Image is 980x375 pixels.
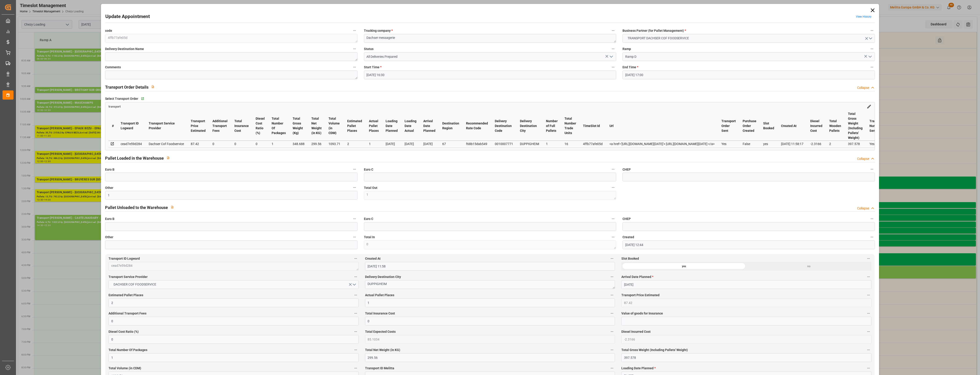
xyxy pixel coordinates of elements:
span: Total Out [364,185,377,190]
div: Dachser Cof Foodservice [149,141,184,147]
button: Delivery Destination City [609,274,615,280]
span: Estimated Pallet Places [109,293,143,298]
div: 348.688 [293,141,305,147]
div: yes [621,262,746,271]
span: Actual Pallet Places [365,293,394,298]
button: Business Partner (for Pallet Management) * [869,28,875,34]
textarea: Dachser messagerie [364,34,616,43]
th: Delivery Destination City [516,111,543,141]
div: 0 [256,141,265,147]
h2: Pallet Loaded in the Warehouse [105,155,164,161]
th: Transport Number Sent SAP [866,111,887,141]
button: Total Out [610,185,616,190]
th: Total Net Weight (in KG) [308,111,325,141]
input: DD-MM-YYYY HH:MM [622,71,875,79]
button: open menu [608,53,614,60]
button: CHEP [869,166,875,172]
div: [DATE] [423,141,435,147]
button: View description [148,82,157,91]
button: CHEP [869,216,875,222]
div: 0010007771 [495,141,513,147]
div: yes [763,141,774,147]
th: Number of Full Pallets [543,111,561,141]
th: Loading Date Actual [401,111,420,141]
span: Created [622,235,634,240]
div: [DATE] [405,141,416,147]
span: Euro B [105,217,114,221]
button: Transport Service Provider [353,274,359,280]
button: Additional Transport Fees [353,310,359,316]
div: [DATE] 11:58:17 [781,141,803,147]
button: End Time * [869,64,875,70]
th: Total Gross Weight (Kg) [289,111,308,141]
span: Ramp [622,47,631,51]
span: Other [105,185,113,190]
th: Additional Transport Fees [209,111,231,141]
div: 0 [234,141,249,147]
th: Loading Date Planned [382,111,401,141]
th: Recommended Rate Code [463,111,491,141]
input: DD-MM-YYYY [621,280,871,289]
button: Total In [610,234,616,240]
span: Trucking company [364,28,393,33]
div: 1 [546,141,558,147]
span: Diesel Cost Ratio (%) [109,329,139,334]
button: View description [168,203,177,211]
button: Status [610,46,616,52]
button: View description [164,153,172,162]
span: TRANSPORT DACHSER COF FOODSERVICE [625,36,691,41]
span: Business Partner (for Pallet Management) [622,28,686,33]
div: 299.56 [311,141,322,147]
div: 1 [272,141,286,147]
button: open menu [109,280,358,289]
input: Type to search/select [364,52,616,61]
span: Total Number Of Packages [109,348,147,352]
span: Start Time [364,65,381,70]
div: 67 [442,141,459,147]
th: Diesel Incurred Cost [807,111,826,141]
th: # [109,111,117,141]
span: Status [364,47,373,51]
span: Total Insurance Cost [365,311,395,316]
textarea: 1 [364,191,616,200]
th: Total Number Of Packages [268,111,289,141]
span: Value of goods for Insurance [621,311,663,316]
div: Yes [721,141,736,147]
span: Total Gross Weight (Including Pallets' Weight) [621,348,688,352]
button: Ramp [869,46,875,52]
button: Comments [352,64,358,70]
h2: Transport Order Details [105,84,148,90]
span: Select Transport Order [105,96,138,101]
button: Estimated Pallet Places [353,292,359,298]
h2: Update Appointment [105,13,150,20]
div: 4ffb77afe05d [583,141,603,147]
span: Euro B [105,167,114,172]
button: Total Expected Costs [609,329,615,335]
span: CHEP [622,217,631,221]
th: Total Gross Weight (Including Pallets' Weight) [845,111,866,141]
th: Diesel Cost Ratio (%) [252,111,268,141]
button: open menu [622,34,875,43]
button: Total Volume (in CDM) [353,365,359,371]
div: Collapse [857,156,869,161]
th: Transport Order Sent [718,111,739,141]
span: Total Volume (in CDM) [109,366,141,371]
span: Transport Price Estimated [621,293,660,298]
th: Url [606,111,718,141]
div: Collapse [857,85,869,90]
span: Total Net Weight (in KG) [365,348,400,352]
div: <a href='[URL][DOMAIN_NAME][DATE]'> [URL][DOMAIN_NAME][DATE] </a> [609,141,715,147]
button: Diesel Cost Ratio (%) [353,329,359,335]
th: Destination Region [439,111,463,141]
div: no [746,262,871,271]
div: 1093.71 [328,141,340,147]
th: Total Insurance Cost [231,111,252,141]
button: Trucking company * [610,28,616,34]
div: 397.578 [848,141,863,147]
textarea: DUPPIGHEIM [365,280,615,289]
span: Total In [364,235,375,240]
span: Euro C [364,217,373,221]
button: Loading Date Planned * [866,365,871,371]
th: Transport Service Provider [145,111,187,141]
button: Transport ID Melitta [609,365,615,371]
